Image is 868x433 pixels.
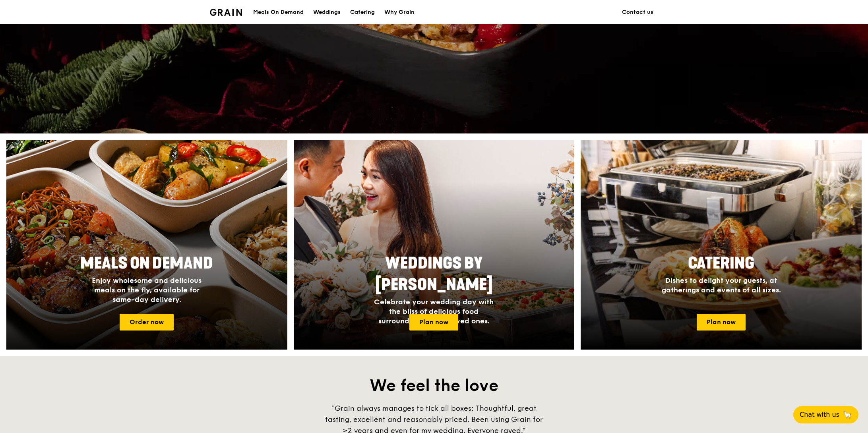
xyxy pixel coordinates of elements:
a: Contact us [617,0,658,24]
span: 🦙 [843,410,852,419]
span: Enjoy wholesome and delicious meals on the fly, available for same-day delivery. [92,276,201,304]
span: Catering [688,254,754,273]
a: Weddings [308,0,345,24]
a: Order now [120,314,174,331]
a: Catering [345,0,380,24]
img: weddings-card.4f3003b8.jpg [294,140,575,350]
img: Grain [210,9,242,16]
div: Meals On Demand [253,0,304,24]
div: Weddings [313,0,341,24]
span: Weddings by [PERSON_NAME] [375,254,493,294]
a: Plan now [409,314,458,331]
a: CateringDishes to delight your guests, at gatherings and events of all sizes.Plan now [581,140,862,350]
a: Weddings by [PERSON_NAME]Celebrate your wedding day with the bliss of delicious food surrounded b... [294,140,575,350]
div: Why Grain [384,0,415,24]
span: Meals On Demand [80,254,213,273]
a: Plan now [697,314,746,331]
div: Catering [350,0,375,24]
span: Celebrate your wedding day with the bliss of delicious food surrounded by your loved ones. [374,298,494,325]
button: Chat with us🦙 [793,406,858,423]
a: Why Grain [380,0,419,24]
a: Meals On DemandEnjoy wholesome and delicious meals on the fly, available for same-day delivery.Or... [6,140,287,350]
img: catering-card.e1cfaf3e.jpg [581,140,862,350]
span: Chat with us [800,410,839,419]
span: Dishes to delight your guests, at gatherings and events of all sizes. [662,276,781,294]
